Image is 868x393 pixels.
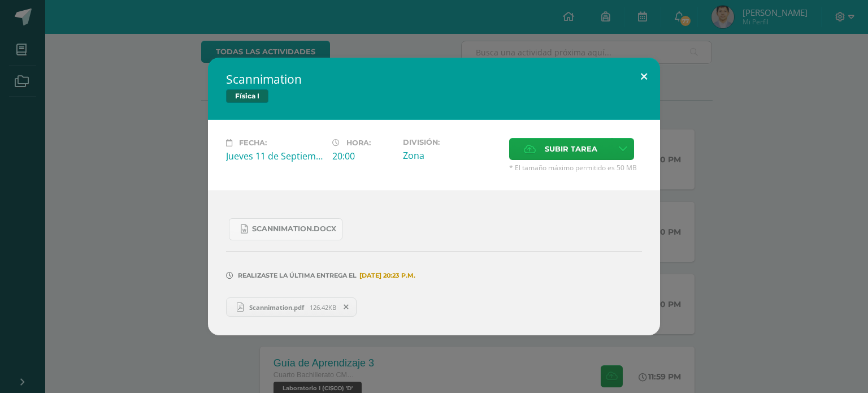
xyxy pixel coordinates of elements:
[403,149,500,162] div: Zona
[403,138,500,146] label: División:
[357,275,415,276] span: [DATE] 20:23 p.m.
[337,301,356,313] span: Remover entrega
[226,297,357,317] a: Scannimation.pdf 126.42KB
[226,150,323,162] div: Jueves 11 de Septiembre
[346,139,371,147] span: Hora:
[252,224,336,234] span: Scannimation.docx
[332,150,394,162] div: 20:00
[238,271,357,279] span: Realizaste la última entrega el
[628,58,660,96] button: Close (Esc)
[226,71,642,87] h2: Scannimation
[239,139,267,147] span: Fecha:
[545,139,597,159] span: Subir tarea
[244,303,310,312] span: Scannimation.pdf
[509,163,642,172] span: * El tamaño máximo permitido es 50 MB
[226,89,268,103] span: Física I
[229,218,342,240] a: Scannimation.docx
[310,303,336,312] span: 126.42KB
